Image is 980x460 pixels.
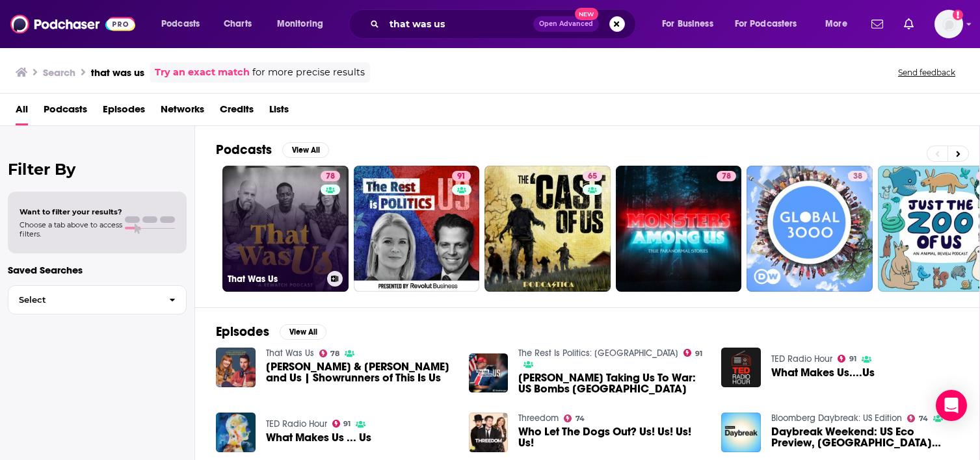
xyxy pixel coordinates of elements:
button: View All [280,324,326,340]
button: Select [8,285,187,314]
p: Saved Searches [8,264,187,276]
a: Bloomberg Daybreak: US Edition [771,413,902,424]
img: User Profile [934,10,963,38]
span: Logged in as evankrask [934,10,963,38]
button: Show profile menu [934,10,963,38]
a: Show notifications dropdown [866,13,888,35]
a: 65 [583,171,602,181]
span: Daybreak Weekend: US Eco Preview, [GEOGRAPHIC_DATA] Election, [GEOGRAPHIC_DATA]-[GEOGRAPHIC_DATA]... [771,426,959,448]
a: Threedom [518,413,559,424]
h3: That Was Us [228,274,322,285]
img: Isaac Aptaker & Elizabeth Berger and Us | Showrunners of This Is Us [216,348,256,387]
span: 78 [330,351,339,357]
span: 38 [853,170,862,183]
div: Open Intercom Messenger [936,390,967,421]
span: 91 [849,356,856,362]
h3: that was us [91,66,144,79]
span: 74 [576,416,585,422]
button: open menu [816,14,864,34]
a: TED Radio Hour [771,353,832,364]
a: Isaac Aptaker & Elizabeth Berger and Us | Showrunners of This Is Us [266,361,453,383]
span: 91 [457,170,466,183]
span: Select [8,296,159,304]
a: That Was Us [266,348,314,359]
img: Daybreak Weekend: US Eco Preview, Iran Election, US-China Relations [721,413,761,452]
button: View All [282,142,329,158]
a: What Makes Us ... Us [266,432,371,443]
a: 78 [321,171,340,181]
span: 78 [326,170,335,183]
a: 78 [319,350,340,357]
a: 65 [484,166,611,292]
a: 91 [332,420,351,428]
a: 78That Was Us [222,166,349,292]
span: More [825,15,847,33]
span: Want to filter your results? [20,207,122,216]
a: Networks [161,99,204,125]
span: 91 [343,421,351,427]
a: 38 [848,171,867,181]
a: 38 [747,166,873,292]
span: Monitoring [277,15,323,33]
a: 91 [452,171,471,181]
a: All [16,99,28,125]
a: Charts [215,14,259,34]
a: Daybreak Weekend: US Eco Preview, Iran Election, US-China Relations [771,426,959,448]
span: 91 [695,351,702,357]
a: 74 [564,415,585,422]
a: What Makes Us....Us [771,367,875,378]
span: Charts [224,15,252,33]
button: open menu [726,14,816,34]
span: [PERSON_NAME] & [PERSON_NAME] and Us | Showrunners of This Is Us [266,361,453,383]
a: Trump’s Taking Us To War: US Bombs Iran [469,353,509,393]
a: 78 [616,166,742,292]
span: Open Advanced [539,21,593,27]
input: Search podcasts, credits, & more... [384,14,533,34]
span: For Business [662,15,713,33]
span: Choose a tab above to access filters. [20,220,122,238]
h2: Episodes [216,324,269,340]
span: Podcasts [44,99,87,125]
a: Trump’s Taking Us To War: US Bombs Iran [518,372,706,394]
h3: Search [43,66,75,79]
span: [PERSON_NAME] Taking Us To War: US Bombs [GEOGRAPHIC_DATA] [518,372,706,394]
a: Episodes [103,99,145,125]
a: The Rest Is Politics: US [518,348,678,359]
a: Credits [220,99,254,125]
span: 78 [722,170,731,183]
button: open menu [152,14,217,34]
a: Show notifications dropdown [899,13,919,35]
a: Lists [269,99,289,125]
button: Send feedback [894,67,959,78]
span: For Podcasters [735,15,797,33]
span: 65 [588,170,597,183]
img: Podchaser - Follow, Share and Rate Podcasts [10,12,135,36]
img: Who Let The Dogs Out? Us! Us! Us! Us! [469,413,509,452]
a: TED Radio Hour [266,418,327,429]
div: Search podcasts, credits, & more... [361,9,648,39]
span: New [575,8,598,20]
a: 91 [683,349,702,357]
h2: Podcasts [216,142,272,158]
img: What Makes Us....Us [721,348,761,387]
a: PodcastsView All [216,142,329,158]
a: EpisodesView All [216,324,326,340]
button: Open AdvancedNew [533,16,599,32]
svg: Add a profile image [953,10,963,20]
span: for more precise results [252,65,365,80]
a: 78 [717,171,736,181]
span: 74 [919,416,928,422]
img: What Makes Us ... Us [216,413,256,452]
